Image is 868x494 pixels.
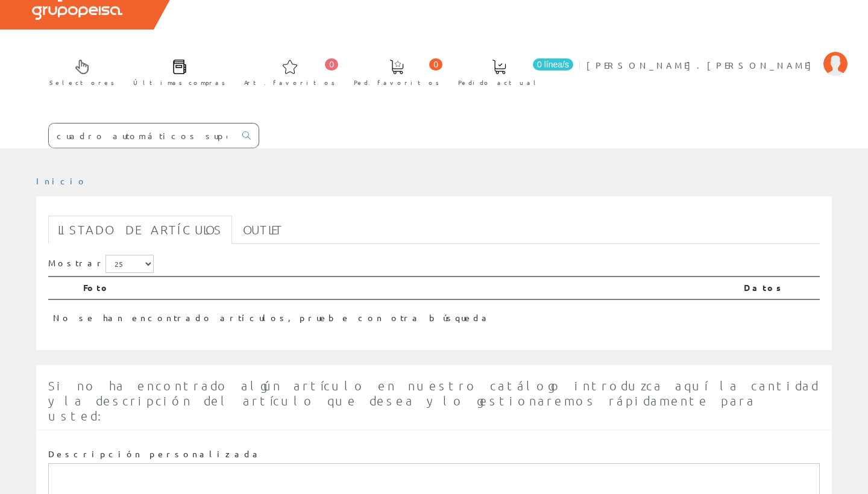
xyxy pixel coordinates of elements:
th: Foto [78,277,739,299]
span: Ped. favoritos [354,77,439,89]
span: [PERSON_NAME].[PERSON_NAME] [587,59,817,71]
label: Descripción personalizada [48,448,262,460]
label: Mostrar [48,255,154,273]
a: Inicio [36,175,87,186]
a: Últimas compras [121,49,231,93]
span: 0 [429,58,442,70]
span: 0 [325,58,338,70]
th: Datos [739,277,820,299]
span: 0 línea/s [533,58,573,70]
span: Pedido actual [458,77,540,89]
span: Art. favoritos [244,77,335,89]
a: Listado de artículos [48,216,232,244]
td: No se han encontrado artículos, pruebe con otra búsqueda [48,299,739,329]
a: [PERSON_NAME].[PERSON_NAME] [587,49,848,61]
span: Últimas compras [133,77,225,89]
select: Mostrar [105,255,154,273]
a: Outlet [233,216,293,244]
input: Buscar ... [49,123,235,148]
a: Selectores [37,49,121,93]
span: Si no ha encontrado algún artículo en nuestro catálogo introduzca aquí la cantidad y la descripci... [48,378,819,423]
span: Selectores [49,77,115,89]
